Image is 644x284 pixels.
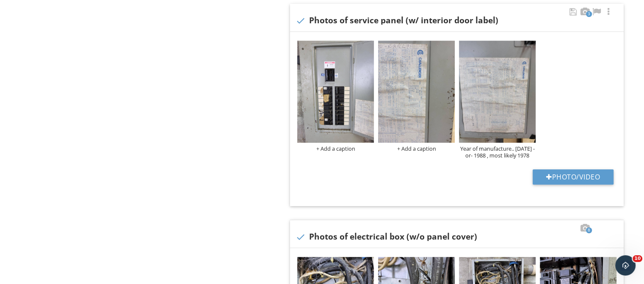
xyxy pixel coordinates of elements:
[378,41,455,143] img: data
[533,169,614,185] button: Photo/Video
[586,227,592,233] span: 8
[459,41,536,143] img: data
[615,255,636,276] iframe: Intercom live chat
[297,145,374,152] div: + Add a caption
[378,145,455,152] div: + Add a caption
[586,11,592,17] span: 3
[297,41,374,143] img: data
[633,255,642,262] span: 10
[459,145,536,159] div: Year of manufacture.. [DATE] -or- 1988 , most likely 1978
